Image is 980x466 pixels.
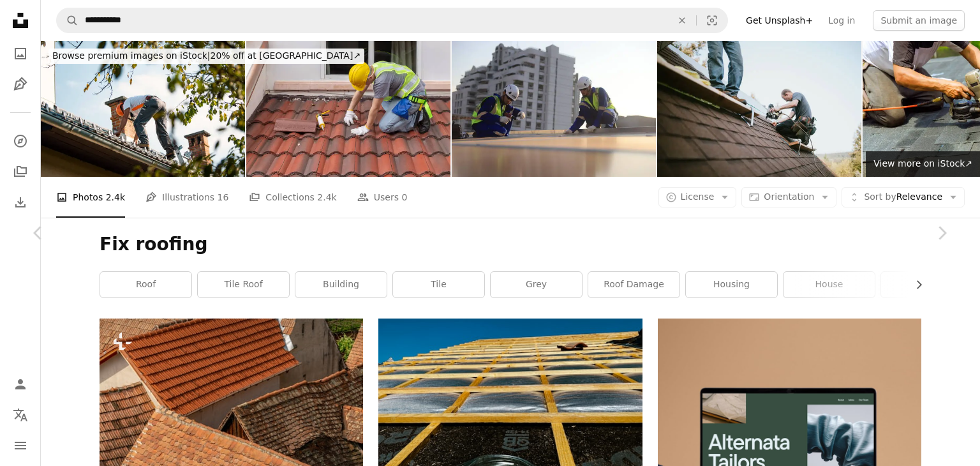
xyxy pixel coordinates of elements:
span: 2.4k [317,190,336,204]
h1: Fix roofing [100,233,921,256]
button: Clear [668,8,696,33]
button: License [658,187,737,207]
a: a bird is perched on the roof of a building [100,401,363,412]
button: Language [8,402,33,428]
span: Sort by [864,192,896,202]
img: Roofer measuring chimney on roof top [41,41,245,177]
button: Orientation [741,187,836,207]
a: Collections 2.4k [249,177,336,218]
span: 16 [218,190,229,204]
a: View more on iStock↗ [866,151,980,177]
form: Find visuals sitewide [56,8,728,33]
img: Aerial view of two solar engineers working on the roof of a building in a large city [452,41,656,177]
a: roof [100,272,191,297]
a: Photos [8,41,33,66]
button: Search Unsplash [57,8,78,33]
a: house [783,272,875,297]
button: Menu [8,433,33,458]
span: Orientation [764,192,814,202]
img: General Contractor Installing New Roof [657,41,861,177]
button: Visual search [697,8,727,33]
a: Explore [8,128,33,154]
a: Next [903,172,980,294]
a: Get Unsplash+ [738,10,820,31]
a: building [295,272,387,297]
a: Illustrations 16 [145,177,228,218]
a: Log in / Sign up [8,372,33,397]
span: 0 [401,190,407,204]
a: Log in [820,10,863,31]
a: grey [491,272,582,297]
a: pattern [881,272,972,297]
span: View more on iStock ↗ [873,158,972,169]
a: roof damage [588,272,679,297]
span: Relevance [864,191,942,204]
a: Browse premium images on iStock|20% off at [GEOGRAPHIC_DATA]↗ [41,41,372,71]
a: Collections [8,159,33,184]
a: Illustrations [8,71,33,97]
a: a close-up of a roof [378,387,642,398]
span: License [681,192,715,202]
button: Sort byRelevance [842,187,965,207]
a: tile roof [198,272,289,297]
button: Submit an image [873,10,965,31]
span: Browse premium images on iStock | [52,50,210,61]
a: tile [393,272,484,297]
a: housing [686,272,777,297]
span: 20% off at [GEOGRAPHIC_DATA] ↗ [52,50,360,61]
a: Users 0 [357,177,408,218]
img: Construction worker is inspecting roof tile cracked. [246,41,450,177]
